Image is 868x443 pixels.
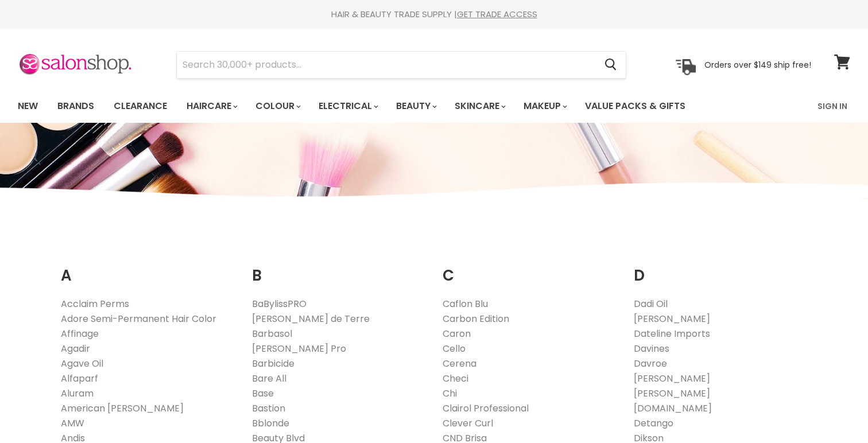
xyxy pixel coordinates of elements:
a: [PERSON_NAME] Pro [252,342,346,355]
a: Cerena [443,357,476,370]
a: Bblonde [252,417,289,430]
p: Orders over $149 ship free! [704,59,811,69]
a: Checi [443,372,468,385]
a: Beauty [387,94,444,118]
a: New [9,94,46,118]
a: Adore Semi-Permanent Hair Color [61,312,216,325]
a: BaBylissPRO [252,297,307,310]
h2: C [443,249,617,287]
a: Affinage [61,327,99,340]
nav: Main [3,90,865,123]
a: AMW [61,417,84,430]
h2: D [634,249,808,287]
h2: B [252,249,426,287]
a: Barbasol [252,327,292,340]
a: Barbicide [252,357,294,370]
a: Colour [247,94,308,118]
a: Electrical [310,94,385,118]
a: Agadir [61,342,90,355]
a: Bastion [252,402,285,415]
a: Brands [49,94,103,118]
a: Haircare [178,94,245,118]
a: Caflon Blu [443,297,488,310]
a: Skincare [446,94,513,118]
a: Chi [443,387,457,400]
a: Bare All [252,372,286,385]
a: [PERSON_NAME] [634,372,710,385]
a: Clever Curl [443,417,493,430]
ul: Main menu [9,90,753,123]
a: Dateline Imports [634,327,710,340]
a: GET TRADE ACCESS [457,8,537,20]
a: Caron [443,327,471,340]
a: Acclaim Perms [61,297,129,310]
a: [PERSON_NAME] [634,387,710,400]
a: Davroe [634,357,667,370]
h2: A [61,249,235,287]
a: Sign In [811,94,854,118]
a: Aluram [61,387,94,400]
a: [PERSON_NAME] de Terre [252,312,370,325]
form: Product [176,51,626,79]
a: Clairol Professional [443,402,529,415]
a: Alfaparf [61,372,98,385]
a: [PERSON_NAME] [634,312,710,325]
button: Search [595,52,626,78]
a: Detango [634,417,673,430]
a: Cello [443,342,466,355]
a: [DOMAIN_NAME] [634,402,712,415]
a: Davines [634,342,669,355]
a: Value Packs & Gifts [576,94,694,118]
a: Base [252,387,274,400]
div: HAIR & BEAUTY TRADE SUPPLY | [3,9,865,20]
input: Search [177,52,595,78]
a: Carbon Edition [443,312,509,325]
a: Dadi Oil [634,297,668,310]
a: American [PERSON_NAME] [61,402,184,415]
a: Clearance [105,94,176,118]
a: Makeup [515,94,574,118]
a: Agave Oil [61,357,103,370]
